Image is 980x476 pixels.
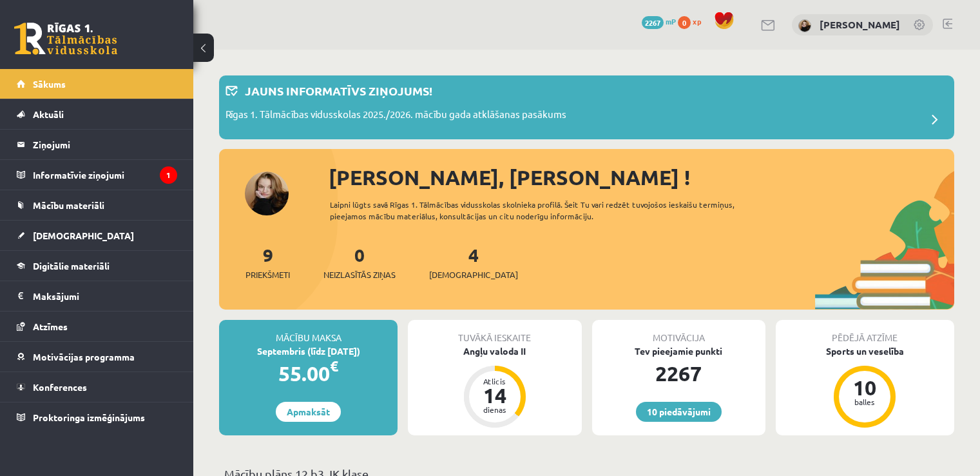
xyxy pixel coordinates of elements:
span: Digitālie materiāli [33,260,110,272]
span: € [330,357,338,375]
a: Rīgas 1. Tālmācības vidusskola [14,23,117,55]
div: 2267 [592,358,765,389]
div: Atlicis [476,377,514,385]
div: dienas [476,406,514,413]
p: Rīgas 1. Tālmācības vidusskolas 2025./2026. mācību gada atklāšanas pasākums [226,107,566,125]
div: Tuvākā ieskaite [408,320,581,344]
a: Atzīmes [17,312,177,341]
span: [DEMOGRAPHIC_DATA] [33,230,134,241]
a: 0 xp [678,16,707,26]
a: Informatīvie ziņojumi1 [17,160,177,190]
a: 9Priekšmeti [245,243,290,281]
a: 4[DEMOGRAPHIC_DATA] [429,243,518,281]
span: 2267 [642,16,664,29]
a: Ziņojumi [17,130,177,159]
span: Mācību materiāli [33,199,104,211]
div: balles [845,398,884,406]
a: Sports un veselība 10 balles [776,344,954,430]
a: Mācību materiāli [17,190,177,220]
span: Aktuāli [33,108,64,120]
a: Sākums [17,69,177,99]
a: Motivācijas programma [17,342,177,372]
div: Tev pieejamie punkti [592,344,765,358]
i: 1 [160,166,177,184]
span: Konferences [33,381,87,393]
img: Daniela Ūse [798,19,811,32]
a: Jauns informatīvs ziņojums! Rīgas 1. Tālmācības vidusskolas 2025./2026. mācību gada atklāšanas pa... [226,82,948,133]
legend: Maksājumi [33,281,177,311]
a: [DEMOGRAPHIC_DATA] [17,221,177,250]
a: 0Neizlasītās ziņas [323,243,396,281]
div: Motivācija [592,320,765,344]
span: Atzīmes [33,321,68,332]
legend: Informatīvie ziņojumi [33,160,177,190]
p: Jauns informatīvs ziņojums! [245,82,432,99]
div: Angļu valoda II [408,344,581,358]
span: Sākums [33,78,66,90]
span: Proktoringa izmēģinājums [33,412,145,423]
a: Konferences [17,372,177,402]
a: Aktuāli [17,99,177,129]
div: [PERSON_NAME], [PERSON_NAME] ! [329,162,954,193]
div: 55.00 [219,358,398,389]
a: Digitālie materiāli [17,251,177,281]
span: mP [666,16,676,26]
a: Maksājumi [17,281,177,311]
a: 10 piedāvājumi [636,402,722,422]
div: Pēdējā atzīme [776,320,954,344]
div: 14 [476,385,514,406]
div: Septembris (līdz [DATE]) [219,344,398,358]
legend: Ziņojumi [33,130,177,159]
div: Mācību maksa [219,320,398,344]
span: xp [693,16,701,26]
div: Sports un veselība [776,344,954,358]
span: Neizlasītās ziņas [323,268,396,281]
div: Laipni lūgts savā Rīgas 1. Tālmācības vidusskolas skolnieka profilā. Šeit Tu vari redzēt tuvojošo... [330,199,771,222]
a: [PERSON_NAME] [820,18,900,31]
span: Priekšmeti [245,268,290,281]
a: 2267 mP [642,16,676,26]
a: Angļu valoda II Atlicis 14 dienas [408,344,581,430]
span: Motivācijas programma [33,351,135,362]
a: Proktoringa izmēģinājums [17,402,177,432]
a: Apmaksāt [276,402,341,422]
span: 0 [678,16,691,29]
span: [DEMOGRAPHIC_DATA] [429,268,518,281]
div: 10 [845,377,884,398]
